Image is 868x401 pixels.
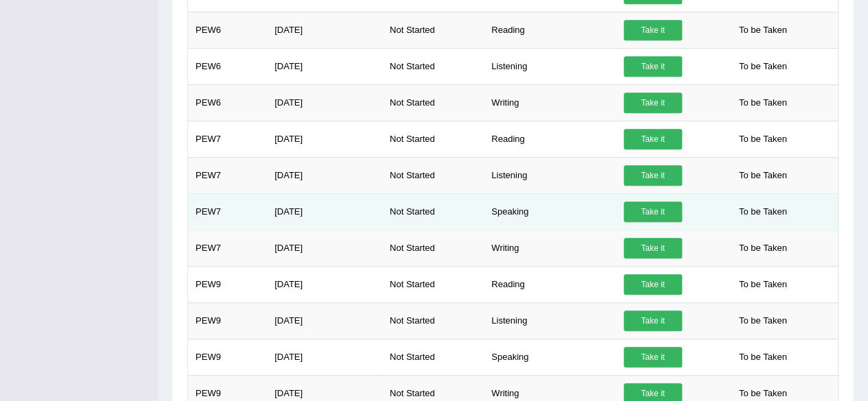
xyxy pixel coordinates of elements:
span: To be Taken [732,129,794,149]
td: PEW9 [188,302,268,339]
td: Speaking [484,339,616,375]
span: To be Taken [732,274,794,295]
a: Take it [624,238,682,258]
td: Not Started [382,48,484,84]
a: Take it [624,347,682,367]
td: PEW6 [188,48,268,84]
a: Take it [624,20,682,40]
a: Take it [624,93,682,113]
td: [DATE] [267,48,382,84]
a: Take it [624,274,682,295]
span: To be Taken [732,347,794,367]
td: PEW7 [188,193,268,230]
td: PEW6 [188,84,268,121]
td: Writing [484,230,616,266]
td: Not Started [382,266,484,302]
td: Listening [484,157,616,193]
span: To be Taken [732,93,794,113]
span: To be Taken [732,311,794,331]
a: Take it [624,56,682,77]
td: Reading [484,12,616,48]
td: Not Started [382,157,484,193]
span: To be Taken [732,202,794,222]
a: Take it [624,311,682,331]
td: [DATE] [267,230,382,266]
td: PEW7 [188,121,268,157]
td: Speaking [484,193,616,230]
td: Writing [484,84,616,121]
span: To be Taken [732,238,794,258]
a: Take it [624,202,682,222]
td: [DATE] [267,84,382,121]
td: PEW6 [188,12,268,48]
a: Take it [624,165,682,186]
td: Not Started [382,121,484,157]
span: To be Taken [732,165,794,186]
td: [DATE] [267,193,382,230]
span: To be Taken [732,56,794,77]
a: Take it [624,129,682,149]
td: Not Started [382,12,484,48]
td: [DATE] [267,302,382,339]
td: Not Started [382,193,484,230]
td: [DATE] [267,121,382,157]
td: [DATE] [267,157,382,193]
td: PEW7 [188,230,268,266]
span: To be Taken [732,20,794,40]
td: Listening [484,302,616,339]
td: [DATE] [267,339,382,375]
td: Reading [484,121,616,157]
td: Not Started [382,230,484,266]
td: Not Started [382,302,484,339]
td: Not Started [382,84,484,121]
td: Listening [484,48,616,84]
td: [DATE] [267,12,382,48]
td: Reading [484,266,616,302]
td: Not Started [382,339,484,375]
td: PEW7 [188,157,268,193]
td: PEW9 [188,266,268,302]
td: PEW9 [188,339,268,375]
td: [DATE] [267,266,382,302]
